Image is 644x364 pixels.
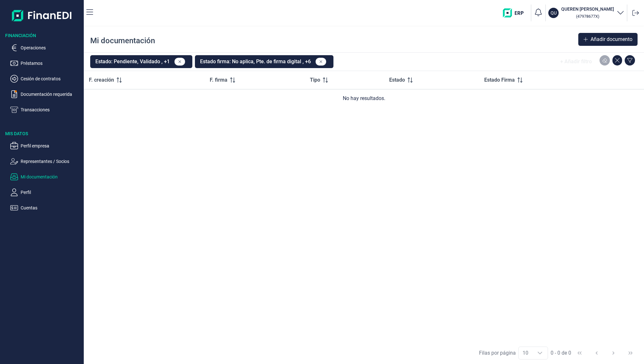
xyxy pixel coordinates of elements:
[90,35,155,46] div: Mi documentación
[21,44,81,52] p: Operaciones
[479,349,516,357] div: Filas por página
[389,76,405,84] span: Estado
[623,345,638,361] button: Last Page
[10,75,81,83] button: Cesión de contratos
[10,59,81,67] button: Préstamos
[561,6,614,12] h3: QUEREN [PERSON_NAME]
[10,204,81,212] button: Cuentas
[10,142,81,150] button: Perfil empresa
[310,76,320,84] span: Tipo
[89,76,114,84] span: F. creación
[10,106,81,114] button: Transacciones
[606,345,621,361] button: Next Page
[21,59,81,67] p: Préstamos
[576,14,599,19] small: Copiar cif
[21,173,81,181] p: Mi documentación
[21,106,81,114] p: Transacciones
[10,90,81,98] button: Documentación requerida
[10,44,81,52] button: Operaciones
[21,204,81,212] p: Cuentas
[591,35,632,43] span: Añadir documento
[21,90,81,98] p: Documentación requerida
[10,188,81,196] button: Perfil
[503,8,528,17] img: erp
[532,347,548,359] div: Choose
[21,75,81,83] p: Cesión de contratos
[589,345,604,361] button: Previous Page
[90,55,192,68] button: Estado: Pendiente, Validado , +1
[12,5,72,26] img: Logo de aplicación
[89,95,639,102] div: No hay resultados.
[578,33,638,46] button: Añadir documento
[548,6,624,20] button: QUQUEREN [PERSON_NAME] (47978677X)
[195,55,333,68] button: Estado firma: No aplica, Pte. de firma digital , +6
[551,10,557,16] p: QU
[210,76,227,84] span: F. firma
[572,345,587,361] button: First Page
[10,173,81,181] button: Mi documentación
[484,76,515,84] span: Estado Firma
[10,157,81,165] button: Representantes / Socios
[21,142,81,150] p: Perfil empresa
[21,188,81,196] p: Perfil
[21,157,81,165] p: Representantes / Socios
[551,350,571,356] span: 0 - 0 de 0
